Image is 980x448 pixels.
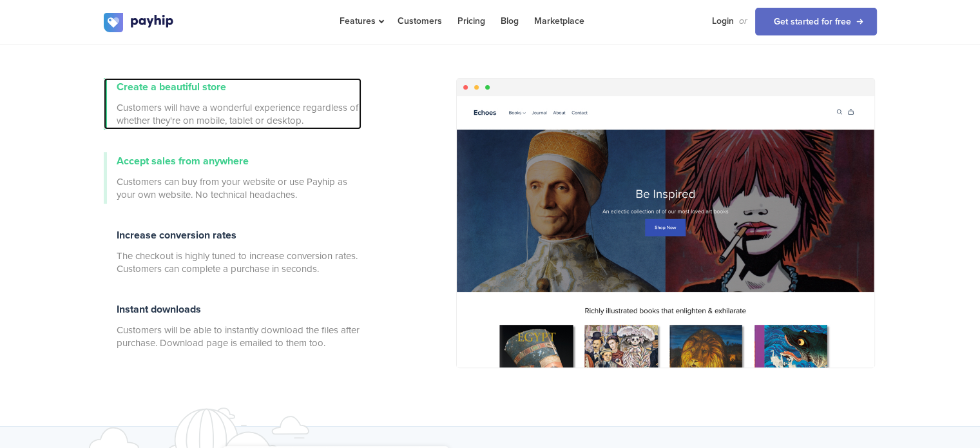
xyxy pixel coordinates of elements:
[755,8,877,35] a: Get started for free
[117,155,249,168] span: Accept sales from anywhere
[117,101,361,127] span: Customers will have a wonderful experience regardless of whether they're on mobile, tablet or des...
[104,78,361,130] a: Create a beautiful store Customers will have a wonderful experience regardless of whether they're...
[104,152,361,204] a: Accept sales from anywhere Customers can buy from your website or use Payhip as your own website....
[117,249,361,275] span: The checkout is highly tuned to increase conversion rates. Customers can complete a purchase in s...
[117,229,236,242] span: Increase conversion rates
[117,175,361,201] span: Customers can buy from your website or use Payhip as your own website. No technical headaches.
[104,226,361,278] a: Increase conversion rates The checkout is highly tuned to increase conversion rates. Customers ca...
[104,13,175,32] img: logo.svg
[117,81,226,93] span: Create a beautiful store
[340,15,382,26] span: Features
[117,324,361,349] span: Customers will be able to instantly download the files after purchase. Download page is emailed t...
[104,300,361,352] a: Instant downloads Customers will be able to instantly download the files after purchase. Download...
[117,303,201,316] span: Instant downloads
